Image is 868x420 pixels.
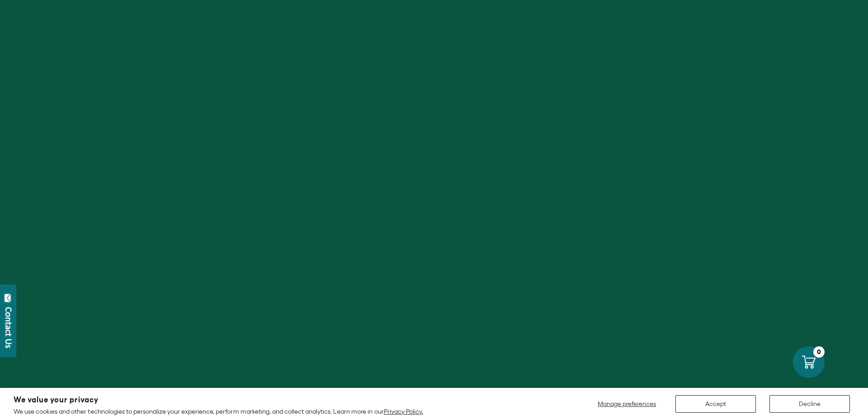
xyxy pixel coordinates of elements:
[14,396,423,404] h2: We value your privacy
[769,395,850,413] button: Decline
[813,346,825,358] div: 0
[14,407,423,415] p: We use cookies and other technologies to personalize your experience, perform marketing, and coll...
[384,408,423,415] a: Privacy Policy.
[675,395,756,413] button: Accept
[598,400,656,407] span: Manage preferences
[592,395,662,413] button: Manage preferences
[4,307,13,348] div: Contact Us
